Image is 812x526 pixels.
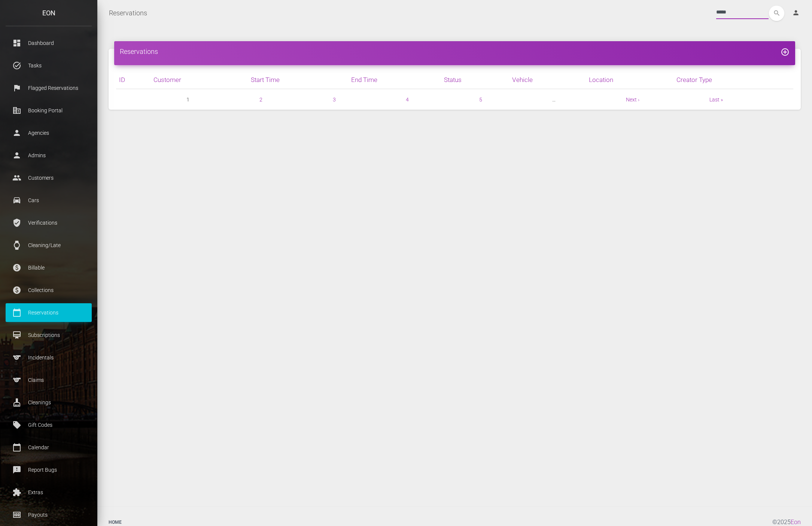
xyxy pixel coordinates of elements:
th: Creator Type [673,71,793,89]
p: Cleanings [11,397,86,408]
a: Last » [709,97,723,103]
th: Location [586,71,673,89]
a: paid Billable [6,258,92,277]
th: Customer [150,71,248,89]
p: Tasks [11,60,86,71]
p: Subscriptions [11,329,86,341]
a: flag Flagged Reservations [6,79,92,97]
a: drive_eta Cars [6,191,92,210]
p: Cars [11,195,86,206]
p: Verifications [11,217,86,228]
p: Flagged Reservations [11,82,86,94]
a: Eon [791,519,801,526]
a: add_circle_outline [781,48,790,55]
a: person Admins [6,146,92,165]
i: person [792,9,800,16]
th: Start Time [248,71,348,89]
p: Cleaning/Late [11,240,86,251]
a: person [787,6,806,21]
p: Gift Codes [11,419,86,431]
a: people Customers [6,168,92,187]
p: Dashboard [11,37,86,49]
a: 3 [333,97,336,103]
a: corporate_fare Booking Portal [6,101,92,120]
i: add_circle_outline [781,48,790,57]
a: local_offer Gift Codes [6,416,92,434]
a: extension Extras [6,483,92,502]
p: Calendar [11,442,86,453]
p: Billable [11,262,86,273]
a: 5 [479,97,482,103]
p: Extras [11,487,86,498]
a: sports Incidentals [6,348,92,367]
th: Vehicle [509,71,586,89]
span: … [552,95,556,104]
th: Status [441,71,509,89]
p: Claims [11,374,86,386]
a: watch Cleaning/Late [6,236,92,255]
a: sports Claims [6,371,92,389]
a: card_membership Subscriptions [6,326,92,344]
p: Incidentals [11,352,86,363]
a: person Agencies [6,124,92,142]
h4: Reservations [120,47,790,56]
th: End Time [348,71,441,89]
a: verified_user Verifications [6,213,92,232]
p: Customers [11,172,86,183]
a: dashboard Dashboard [6,34,92,52]
button: search [769,6,784,21]
span: 1 [186,95,189,104]
th: ID [116,71,150,89]
nav: pager [116,95,793,104]
p: Reservations [11,307,86,318]
a: 4 [406,97,409,103]
a: cleaning_services Cleanings [6,393,92,412]
p: Admins [11,150,86,161]
a: feedback Report Bugs [6,460,92,479]
p: Booking Portal [11,105,86,116]
p: Agencies [11,127,86,139]
p: Report Bugs [11,464,86,475]
a: Reservations [109,4,147,22]
a: money Payouts [6,505,92,524]
a: 2 [259,97,262,103]
a: calendar_today Reservations [6,303,92,322]
p: Payouts [11,509,86,520]
p: Collections [11,285,86,296]
a: Next › [626,97,639,103]
a: paid Collections [6,281,92,300]
a: task_alt Tasks [6,56,92,75]
a: calendar_today Calendar [6,438,92,457]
